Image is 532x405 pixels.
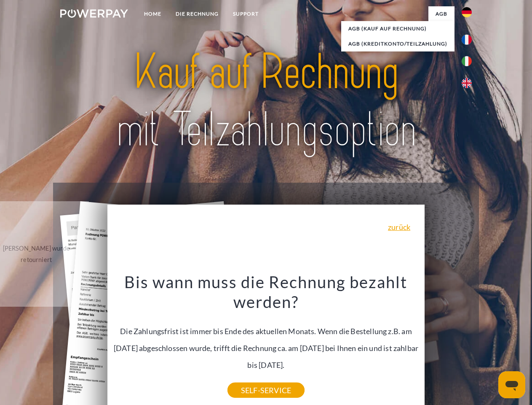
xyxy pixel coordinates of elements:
[498,371,525,398] iframe: Schaltfläche zum Öffnen des Messaging-Fensters
[462,35,472,45] img: fr
[112,272,420,312] h3: Bis wann muss die Rechnung bezahlt werden?
[112,272,420,390] div: Die Zahlungsfrist ist immer bis Ende des aktuellen Monats. Wenn die Bestellung z.B. am [DATE] abg...
[388,223,410,231] a: zurück
[226,6,266,22] a: SUPPORT
[462,78,472,88] img: en
[168,6,226,22] a: DIE RECHNUNG
[227,383,305,398] a: SELF-SERVICE
[341,36,454,51] a: AGB (Kreditkonto/Teilzahlung)
[341,21,454,36] a: AGB (Kauf auf Rechnung)
[80,40,452,162] img: title-powerpay_de.svg
[462,56,472,66] img: it
[137,6,168,22] a: Home
[428,6,454,22] a: agb
[462,7,472,17] img: de
[60,9,128,18] img: logo-powerpay-white.svg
